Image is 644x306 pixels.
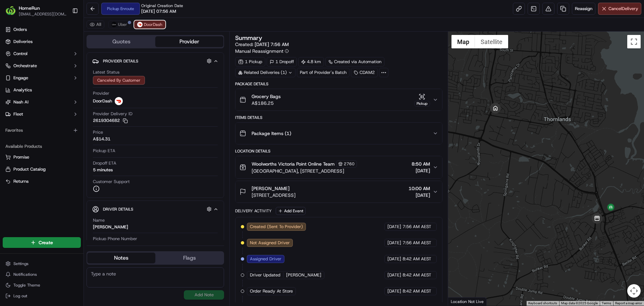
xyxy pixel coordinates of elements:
div: Related Deliveries (1) [235,68,296,77]
span: [STREET_ADDRESS] [252,192,296,199]
div: Created via Automation [325,57,384,67]
span: Dropoff ETA [93,160,116,166]
button: Uber [108,20,130,29]
span: Nash AI [13,99,29,105]
button: Nash AI [3,97,81,107]
button: Promise [3,152,81,163]
span: DoorDash [93,98,112,104]
a: Terms (opens in new tab) [602,301,611,305]
span: Provider Delivery ID [93,111,132,117]
img: 1736555255976-a54dd68f-1ca7-489b-9aae-adbdc363a1c4 [7,64,19,76]
button: All [87,20,104,29]
span: Uber [118,22,127,27]
button: Woolworths Victoria Point Online Team2760[GEOGRAPHIC_DATA], [STREET_ADDRESS]8:50 AM[DATE] [235,156,442,178]
button: Driver Details [92,204,218,215]
a: Promise [5,154,78,160]
span: A$14.31 [93,136,110,142]
button: Add Event [276,207,306,215]
span: Customer Support [93,179,130,185]
span: Log out [13,293,27,299]
button: Product Catalog [3,164,81,175]
span: 7:56 AM AEST [402,224,431,230]
span: 2760 [344,161,355,167]
div: 1 Dropoff [267,57,297,67]
button: Start new chat [114,66,122,74]
span: A$186.25 [252,100,281,106]
button: DoorDash [134,20,165,29]
span: Assigned Driver [250,256,281,262]
button: Fleet [3,109,81,120]
span: 8:42 AM AEST [402,272,431,278]
a: Report a map error [615,301,642,305]
button: Control [3,48,81,59]
span: Notifications [13,272,37,277]
a: 📗Knowledge Base [4,95,54,107]
span: Pylon [67,114,81,119]
button: Grocery BagsA$186.25Pickup [235,89,442,111]
img: doordash_logo_v2.png [137,22,143,27]
span: 10:00 AM [409,185,430,192]
span: Price [93,129,103,135]
span: Engage [13,75,28,81]
button: CancelDelivery [598,3,641,15]
span: Created (Sent To Provider) [250,224,303,230]
span: Returns [13,178,29,184]
button: Package Items (1) [235,123,442,144]
span: Settings [13,261,29,266]
button: Provider Details [92,55,218,67]
button: Show street map [451,35,475,48]
span: DoorDash [144,22,162,27]
span: Grocery Bags [252,93,281,100]
div: Location Details [235,148,442,154]
span: Control [13,51,28,57]
button: HomeRunHomeRun[EMAIL_ADDRESS][DOMAIN_NAME] [3,3,69,19]
button: Manual Reassignment [235,48,289,54]
span: [DATE] [387,256,401,262]
div: CDAM2 [351,68,378,77]
span: Pickup Phone Number [93,236,137,242]
span: [DATE] 7:56 AM [255,41,289,47]
div: Delivery Activity [235,208,272,214]
span: HomeRun [19,5,40,11]
button: Map camera controls [627,284,641,298]
a: Orders [3,24,81,35]
button: Orchestrate [3,60,81,71]
button: Notes [87,253,155,263]
span: API Documentation [63,97,108,104]
span: Not Assigned Driver [250,240,290,246]
span: 7:56 AM AEST [402,240,431,246]
span: Orders [13,27,27,33]
span: Provider Details [103,58,138,64]
img: Google [450,297,472,306]
button: Log out [3,291,81,301]
span: Promise [13,154,29,160]
button: Keyboard shortcuts [528,301,557,306]
span: [PERSON_NAME] [252,185,289,192]
a: Returns [5,178,78,184]
h3: Summary [235,35,262,41]
button: Pickup [414,93,430,106]
button: Toggle fullscreen view [627,35,641,48]
span: Fleet [13,111,23,117]
button: Reassign [572,3,595,15]
span: Pickup ETA [93,148,115,154]
div: [PERSON_NAME] [93,224,128,230]
div: Available Products [3,141,81,152]
button: Settings [3,259,81,268]
span: Deliveries [13,39,33,45]
button: Notifications [3,270,81,279]
span: Knowledge Base [13,97,51,104]
span: Latest Status [93,69,119,75]
button: Quotes [87,36,155,47]
a: Analytics [3,85,81,95]
button: [EMAIL_ADDRESS][DOMAIN_NAME] [19,11,67,17]
span: [GEOGRAPHIC_DATA], [STREET_ADDRESS] [252,168,357,174]
span: Cancel Delivery [608,6,638,12]
span: Created: [235,41,289,48]
div: Pickup [414,101,430,106]
div: 5 minutes [93,167,113,173]
div: Start new chat [23,64,110,71]
span: Product Catalog [13,166,46,172]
